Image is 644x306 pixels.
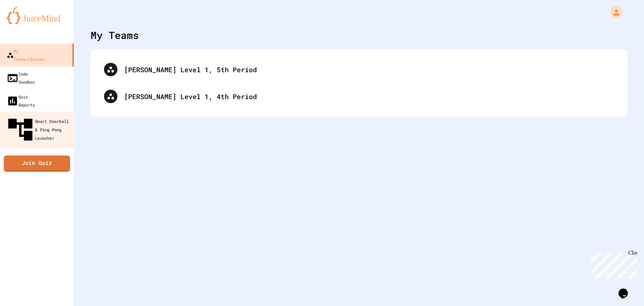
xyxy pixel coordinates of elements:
div: Smart Doorbell & Ping Pong Launcher [6,115,72,144]
div: Chat with us now!Close [3,3,46,43]
div: My Teams [91,28,139,43]
div: My Account [603,5,624,20]
div: My Teams/Classes [7,47,44,63]
div: [PERSON_NAME] Level 1, 4th Period [124,91,614,101]
img: logo-orange.svg [7,7,67,24]
div: [PERSON_NAME] Level 1, 4th Period [97,83,621,110]
iframe: chat widget [588,250,637,278]
div: [PERSON_NAME] Level 1, 5th Period [97,56,621,83]
div: Quiz Reports [7,93,35,109]
div: [PERSON_NAME] Level 1, 5th Period [124,64,614,75]
iframe: chat widget [616,279,637,299]
a: Join Quiz [4,156,70,172]
div: Code Sandbox [7,70,35,86]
